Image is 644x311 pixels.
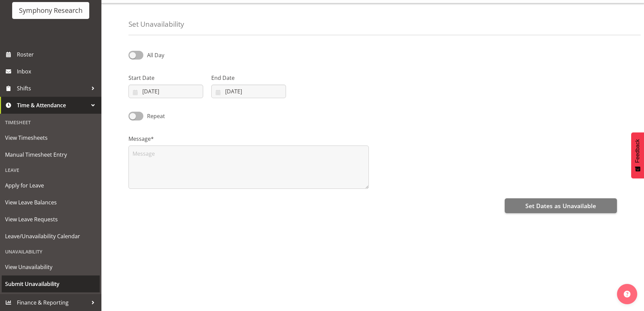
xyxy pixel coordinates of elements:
[2,177,100,194] a: Apply for Leave
[2,129,100,146] a: View Timesheets
[5,197,96,207] span: View Leave Balances
[128,135,369,143] label: Message*
[19,5,82,16] div: Symphony Research
[17,66,98,76] span: Inbox
[525,201,596,210] span: Set Dates as Unavailable
[2,259,100,275] a: View Unavailability
[5,133,96,143] span: View Timesheets
[17,297,88,308] span: Finance & Reporting
[143,112,165,120] span: Repeat
[128,74,203,82] label: Start Date
[5,262,96,272] span: View Unavailability
[624,291,630,297] img: help-xxl-2.png
[17,83,88,93] span: Shifts
[17,49,98,60] span: Roster
[631,132,644,178] button: Feedback - Show survey
[128,20,184,28] h4: Set Unavailability
[635,139,641,163] span: Feedback
[2,146,100,163] a: Manual Timesheet Entry
[5,214,96,224] span: View Leave Requests
[5,180,96,191] span: Apply for Leave
[2,211,100,228] a: View Leave Requests
[2,115,100,129] div: Timesheet
[505,198,617,213] button: Set Dates as Unavailable
[2,228,100,245] a: Leave/Unavailability Calendar
[147,51,164,59] span: All Day
[17,100,88,110] span: Time & Attendance
[2,194,100,211] a: View Leave Balances
[5,231,96,241] span: Leave/Unavailability Calendar
[211,74,286,82] label: End Date
[128,85,203,98] input: Click to select...
[211,85,286,98] input: Click to select...
[2,163,100,177] div: Leave
[2,245,100,259] div: Unavailability
[5,279,96,289] span: Submit Unavailability
[5,150,96,160] span: Manual Timesheet Entry
[2,275,100,292] a: Submit Unavailability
